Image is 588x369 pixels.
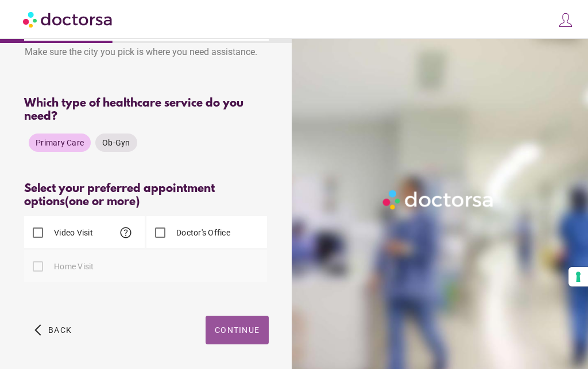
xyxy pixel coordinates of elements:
[65,195,140,209] span: (one or more)
[36,138,84,147] span: Primary Care
[52,227,93,238] label: Video Visit
[52,261,94,272] label: Home Visit
[568,267,588,286] button: Your consent preferences for tracking technologies
[30,316,76,344] button: arrow_back_ios Back
[215,325,260,335] span: Continue
[119,226,133,240] span: help
[174,227,230,238] label: Doctor's Office
[558,12,574,28] img: icons8-customer-100.png
[380,187,497,213] img: Logo-Doctorsa-trans-White-partial-flat.png
[23,6,114,32] img: Doctorsa.com
[48,325,72,335] span: Back
[24,182,269,209] div: Select your preferred appointment options
[102,138,130,147] span: Ob-Gyn
[206,316,269,344] button: Continue
[24,97,269,123] div: Which type of healthcare service do you need?
[24,41,269,66] div: Make sure the city you pick is where you need assistance.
